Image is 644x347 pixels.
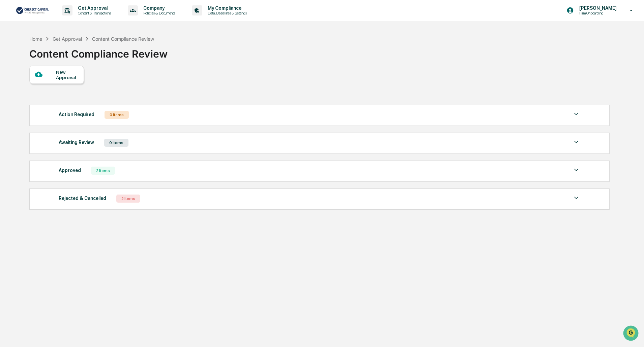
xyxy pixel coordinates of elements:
span: Pylon [67,114,82,119]
p: [PERSON_NAME] [574,5,620,11]
img: caret [572,194,580,202]
p: Policies & Documents [138,11,178,15]
div: Get Approval [53,36,82,42]
div: Action Required [59,110,94,119]
div: Home [29,36,42,42]
div: 2 Items [91,167,115,175]
iframe: Open customer support [622,325,641,343]
img: logo [16,6,49,15]
p: Company [138,5,178,11]
p: Get Approval [72,5,114,11]
button: Start new chat [115,54,123,62]
div: Approved [59,166,81,175]
img: 1746055101610-c473b297-6a78-478c-a979-82029cc54cd1 [7,51,19,64]
div: 🗄️ [49,85,54,91]
div: New Approval [56,69,79,80]
div: 0 Items [105,111,129,119]
span: Attestations [56,85,84,92]
span: Preclearance [13,85,43,92]
img: caret [572,166,580,174]
div: Content Compliance Review [29,42,168,60]
a: 🔎Data Lookup [4,95,45,107]
p: How can we help? [7,14,123,25]
p: Firm Onboarding [574,11,620,15]
div: Rejected & Cancelled [59,194,106,203]
a: 🖐️Preclearance [4,82,46,94]
div: 0 Items [104,139,128,147]
div: 🖐️ [7,85,12,91]
img: caret [572,138,580,146]
div: Start new chat [23,51,111,58]
a: Powered byPylon [48,114,82,119]
a: 🗄️Attestations [46,82,86,94]
p: Content & Transactions [72,11,114,15]
div: Content Compliance Review [92,36,154,42]
div: Awaiting Review [59,138,94,147]
span: Data Lookup [13,98,42,104]
img: caret [572,110,580,118]
div: 🔎 [7,98,12,104]
p: My Compliance [202,5,250,11]
div: 2 Items [116,195,140,203]
p: Data, Deadlines & Settings [202,11,250,15]
div: We're available if you need us! [23,58,85,64]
